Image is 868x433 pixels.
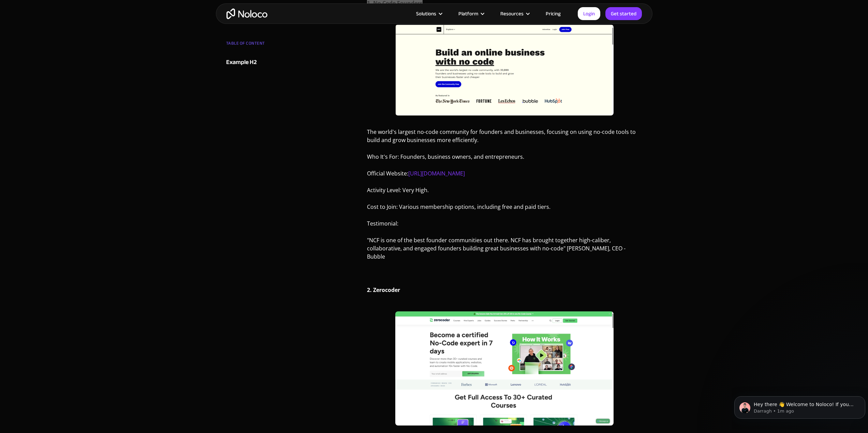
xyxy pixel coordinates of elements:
[492,9,537,18] div: Resources
[732,382,868,430] iframe: Intercom notifications message
[226,57,257,67] div: Example H2
[367,169,642,183] p: Official Website:
[367,219,642,233] p: Testimonial:
[458,9,478,18] div: Platform
[450,9,492,18] div: Platform
[367,236,642,266] p: "NCF is one of the best founder communities out there. NCF has brought together high-caliber, col...
[416,9,436,18] div: Solutions
[367,153,642,166] p: Who It's For: Founders, business owners, and entrepreneurs.
[408,170,465,177] a: [URL][DOMAIN_NAME]
[367,128,642,149] p: The world's largest no-code community for founders and businesses, focusing on using no-code tool...
[578,7,600,20] a: Login
[226,38,309,52] div: TABLE OF CONTENT
[367,186,642,199] p: Activity Level: Very High.
[408,9,450,18] div: Solutions
[605,7,642,20] a: Get started
[367,269,642,282] p: ‍
[367,286,400,294] strong: 2. Zerocoder
[500,9,524,18] div: Resources
[537,9,569,18] a: Pricing
[226,57,309,67] a: Example H2
[367,203,642,216] p: Cost to Join: Various membership options, including free and paid tiers.
[226,9,267,19] a: home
